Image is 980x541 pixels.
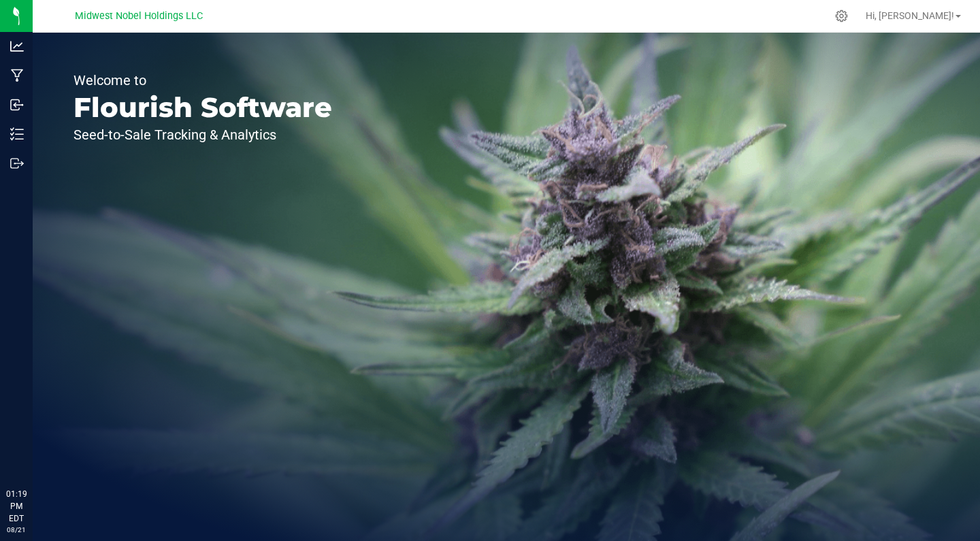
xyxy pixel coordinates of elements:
span: Hi, [PERSON_NAME]! [866,10,954,21]
p: 01:19 PM EDT [6,488,27,525]
inline-svg: Manufacturing [10,69,24,82]
inline-svg: Inventory [10,127,24,141]
p: Flourish Software [73,94,332,121]
inline-svg: Inbound [10,98,24,112]
inline-svg: Outbound [10,157,24,170]
inline-svg: Analytics [10,39,24,53]
p: 08/21 [6,525,27,535]
div: Manage settings [833,10,850,22]
span: Midwest Nobel Holdings LLC [75,10,203,22]
p: Seed-to-Sale Tracking & Analytics [73,128,332,142]
p: Welcome to [73,73,332,87]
